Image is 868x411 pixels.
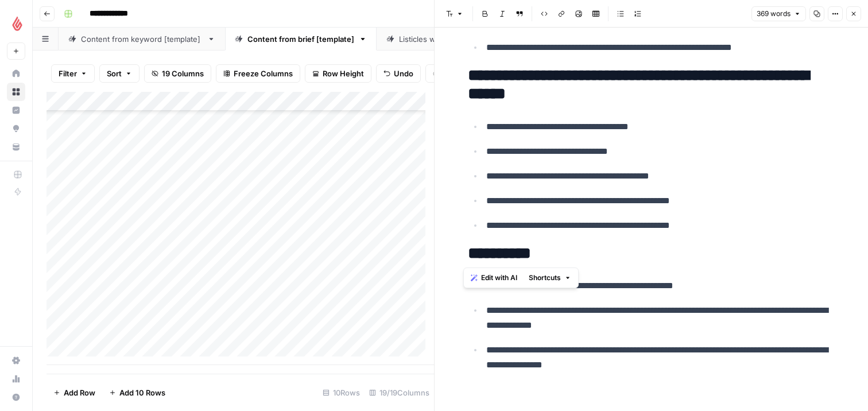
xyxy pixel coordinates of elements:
[99,64,139,83] button: Sort
[102,383,172,402] button: Add 10 Rows
[7,370,25,388] a: Usage
[107,68,122,79] span: Sort
[59,68,77,79] span: Filter
[7,9,25,38] button: Workspace: Lightspeed
[757,9,790,19] span: 369 words
[7,351,25,370] a: Settings
[323,68,364,79] span: Row Height
[64,387,95,398] span: Add Row
[7,138,25,156] a: Your Data
[751,6,806,21] button: 369 words
[394,68,413,79] span: Undo
[365,383,434,402] div: 19/19 Columns
[305,64,371,83] button: Row Height
[466,270,522,285] button: Edit with AI
[7,388,25,406] button: Help + Support
[162,68,204,79] span: 19 Columns
[7,83,25,101] a: Browse
[144,64,211,83] button: 19 Columns
[234,68,293,79] span: Freeze Columns
[247,33,354,45] div: Content from brief [template]
[318,383,365,402] div: 10 Rows
[481,273,517,283] span: Edit with AI
[529,273,561,283] span: Shortcuts
[524,270,576,285] button: Shortcuts
[376,64,421,83] button: Undo
[7,64,25,83] a: Home
[7,119,25,138] a: Opportunities
[51,64,95,83] button: Filter
[377,28,525,51] a: Listicles workflow [template]
[7,101,25,119] a: Insights
[216,64,300,83] button: Freeze Columns
[7,13,28,34] img: Lightspeed Logo
[399,33,503,45] div: Listicles workflow [template]
[59,28,225,51] a: Content from keyword [template]
[119,387,165,398] span: Add 10 Rows
[46,383,102,402] button: Add Row
[81,33,203,45] div: Content from keyword [template]
[225,28,377,51] a: Content from brief [template]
